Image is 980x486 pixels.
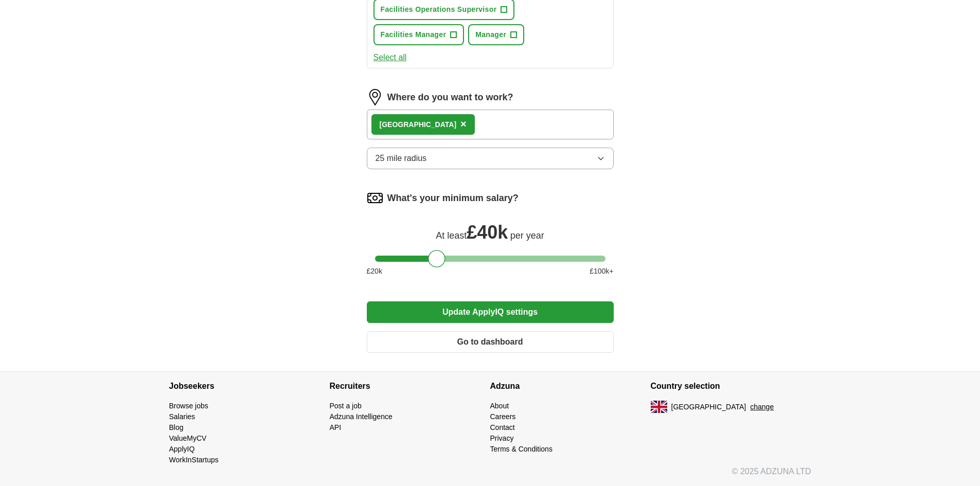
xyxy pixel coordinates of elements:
button: Select all [373,51,407,64]
span: Manager [475,29,506,40]
h4: Country selection [651,372,811,401]
a: Contact [490,423,515,431]
a: Salaries [169,412,195,421]
span: per year [510,230,544,241]
span: £ 40k [467,222,508,243]
div: [GEOGRAPHIC_DATA] [380,119,457,130]
img: location.png [367,89,383,105]
button: Go to dashboard [367,331,614,353]
label: Where do you want to work? [387,91,513,104]
a: ApplyIQ [169,445,195,453]
span: [GEOGRAPHIC_DATA] [671,402,746,412]
a: Terms & Conditions [490,445,553,453]
span: £ 20 k [367,266,382,277]
button: change [750,402,774,412]
a: Blog [169,423,184,431]
a: API [330,423,342,431]
img: salary.png [367,190,383,206]
button: Facilities Manager [373,24,465,45]
a: About [490,402,509,410]
span: Facilities Manager [381,29,447,40]
label: What's your minimum salary? [387,191,519,205]
a: Careers [490,412,516,421]
span: 25 mile radius [376,152,427,165]
a: Privacy [490,434,514,442]
button: Update ApplyIQ settings [367,301,614,323]
img: UK flag [651,401,667,413]
a: Post a job [330,402,362,410]
button: × [460,117,467,132]
a: WorkInStartups [169,456,219,464]
a: ValueMyCV [169,434,207,442]
span: At least [436,230,467,241]
div: © 2025 ADZUNA LTD [161,465,819,486]
a: Adzuna Intelligence [330,412,393,421]
button: Manager [468,24,524,45]
span: £ 100 k+ [590,266,613,277]
a: Browse jobs [169,402,208,410]
button: 25 mile radius [367,148,614,169]
span: Facilities Operations Supervisor [381,4,497,15]
span: × [460,118,467,130]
